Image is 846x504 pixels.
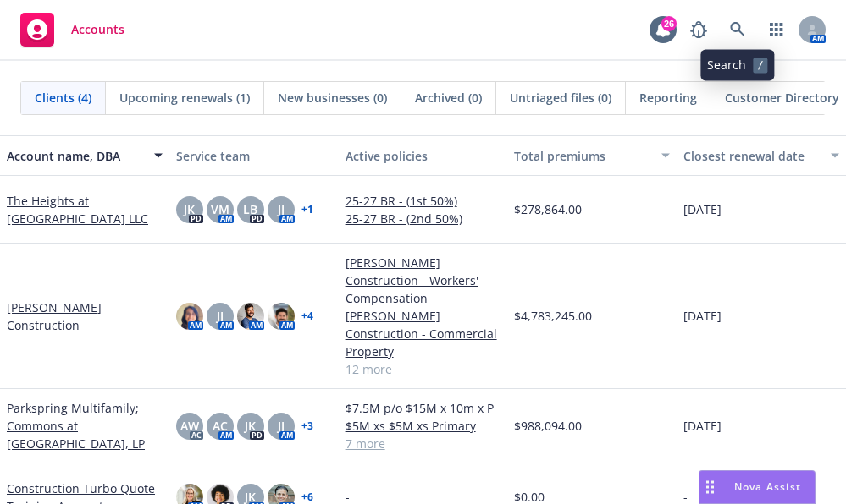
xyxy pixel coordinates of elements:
[301,421,313,431] a: + 3
[683,200,722,218] span: [DATE]
[514,200,582,218] span: $278,864.00
[339,135,508,176] button: Active policies
[119,89,250,107] span: Upcoming renewals (1)
[7,147,144,165] div: Account name, DBA
[278,417,285,435] span: JJ
[346,192,501,210] a: 25-27 BR - (1st 50%)
[14,6,131,53] a: Accounts
[237,303,264,330] img: photo
[514,147,651,165] div: Total premiums
[346,147,501,165] div: Active policies
[734,479,801,494] span: Nova Assist
[699,470,816,504] button: Nova Assist
[346,210,501,227] a: 25-27 BR - (2nd 50%)
[7,192,163,227] a: The Heights at [GEOGRAPHIC_DATA] LLC
[278,89,387,107] span: New businesses (0)
[245,417,256,435] span: JK
[760,13,793,47] a: Switch app
[278,200,285,218] span: JJ
[346,435,501,452] a: 7 more
[169,135,339,176] button: Service team
[683,417,722,435] span: [DATE]
[268,303,295,330] img: photo
[346,254,501,307] a: [PERSON_NAME] Construction - Workers' Compensation
[211,200,229,218] span: VM
[699,471,721,503] div: Drag to move
[507,135,677,176] button: Total premiums
[346,307,501,360] a: [PERSON_NAME] Construction - Commercial Property
[514,417,582,435] span: $988,094.00
[213,417,228,435] span: AC
[683,307,722,325] span: [DATE]
[71,23,124,36] span: Accounts
[346,360,501,378] a: 12 more
[682,13,716,47] a: Report a Bug
[510,89,611,107] span: Untriaged files (0)
[346,417,501,435] a: $5M xs $5M xs Primary
[639,89,697,107] span: Reporting
[301,311,313,321] a: + 4
[514,307,592,325] span: $4,783,245.00
[346,399,501,417] a: $7.5M p/o $15M x 10m x P
[176,303,203,330] img: photo
[661,16,677,31] div: 26
[35,89,91,107] span: Clients (4)
[677,135,846,176] button: Closest renewal date
[243,200,257,218] span: LB
[7,399,163,452] a: Parkspring Multifamily; Commons at [GEOGRAPHIC_DATA], LP
[184,200,195,218] span: JK
[721,13,755,47] a: Search
[301,492,313,502] a: + 6
[725,89,839,107] span: Customer Directory
[180,417,199,435] span: AW
[7,299,163,334] a: [PERSON_NAME] Construction
[176,147,332,165] div: Service team
[217,307,224,325] span: JJ
[683,147,821,165] div: Closest renewal date
[415,89,482,107] span: Archived (0)
[301,205,313,215] a: + 1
